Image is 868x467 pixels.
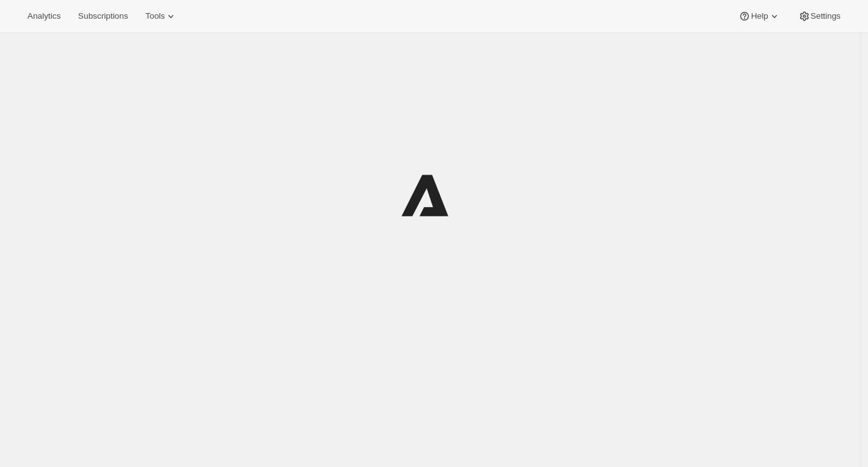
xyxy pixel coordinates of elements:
span: Subscriptions [78,11,128,21]
button: Subscriptions [70,7,135,25]
button: Help [731,7,788,25]
button: Tools [138,7,185,25]
span: Tools [145,11,165,21]
span: Help [751,11,768,21]
button: Analytics [20,7,68,25]
button: Settings [791,7,848,25]
span: Analytics [27,11,60,21]
span: Settings [811,11,841,21]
